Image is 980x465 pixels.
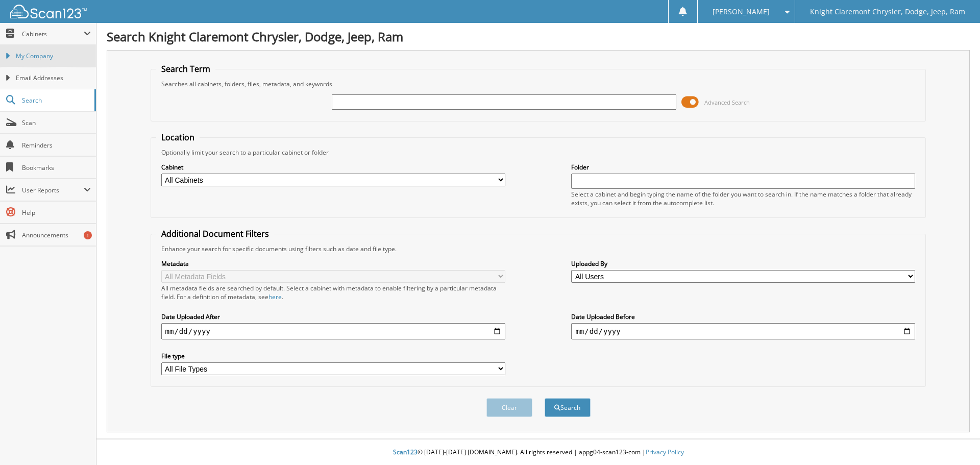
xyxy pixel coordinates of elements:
[571,259,915,268] label: Uploaded By
[156,148,921,157] div: Optionally limit your search to a particular cabinet or folder
[22,186,84,194] span: User Reports
[156,80,921,88] div: Searches all cabinets, folders, files, metadata, and keywords
[486,398,532,417] button: Clear
[22,141,91,150] span: Reminders
[22,30,84,38] span: Cabinets
[156,63,215,75] legend: Search Term
[646,448,684,456] a: Privacy Policy
[810,9,965,15] span: Knight Claremont Chrysler, Dodge, Jeep, Ram
[16,74,91,83] span: Email Addresses
[22,96,89,105] span: Search
[10,5,87,18] img: scan123-logo-white.svg
[161,312,505,321] label: Date Uploaded After
[161,259,505,268] label: Metadata
[22,163,91,172] span: Bookmarks
[571,190,915,207] div: Select a cabinet and begin typing the name of the folder you want to search in. If the name match...
[161,323,505,339] input: start
[161,163,505,172] label: Cabinet
[156,244,921,253] div: Enhance your search for specific documents using filters such as date and file type.
[96,440,980,465] div: © [DATE]-[DATE] [DOMAIN_NAME]. All rights reserved | appg04-scan123-com |
[156,132,200,143] legend: Location
[84,231,92,239] div: 1
[268,292,282,301] a: here
[161,284,505,301] div: All metadata fields are searched by default. Select a cabinet with metadata to enable filtering b...
[704,99,750,106] span: Advanced Search
[571,312,915,321] label: Date Uploaded Before
[393,448,418,456] span: Scan123
[161,352,505,360] label: File type
[22,118,91,127] span: Scan
[156,228,274,239] legend: Additional Document Filters
[713,9,770,15] span: [PERSON_NAME]
[571,323,915,339] input: end
[545,398,591,417] button: Search
[22,208,91,217] span: Help
[107,28,970,45] h1: Search Knight Claremont Chrysler, Dodge, Jeep, Ram
[571,163,915,172] label: Folder
[16,52,91,61] span: My Company
[22,231,91,239] span: Announcements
